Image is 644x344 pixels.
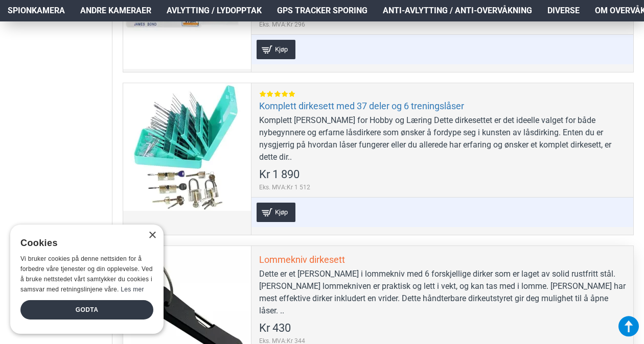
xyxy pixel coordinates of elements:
div: Dette er et [PERSON_NAME] i lommekniv med 6 forskjellige dirker som er laget av solid rustfritt s... [259,268,626,317]
span: Anti-avlytting / Anti-overvåkning [383,5,532,17]
span: Kjøp [272,46,290,53]
span: GPS Tracker Sporing [277,5,367,17]
a: Komplett dirkesett med 37 deler og 6 treningslåser Komplett dirkesett med 37 deler og 6 treningsl... [123,83,251,211]
span: Spionkamera [8,5,65,17]
div: Close [148,232,156,239]
span: Vi bruker cookies på denne nettsiden for å forbedre våre tjenester og din opplevelse. Ved å bruke... [20,255,153,292]
a: Lommekniv dirkesett [259,254,345,265]
div: Cookies [20,232,147,254]
span: Eks. MVA:Kr 296 [259,20,305,29]
span: Kjøp [272,209,290,215]
div: Komplett [PERSON_NAME] for Hobby og Læring Dette dirkesettet er det ideelle valget for både nybeg... [259,114,626,163]
span: Eks. MVA:Kr 1 512 [259,183,310,192]
a: Les mer, opens a new window [121,286,144,293]
div: Godta [20,300,153,320]
span: Kr 1 890 [259,169,300,180]
span: Kr 430 [259,323,291,334]
span: Andre kameraer [80,5,151,17]
span: Avlytting / Lydopptak [167,5,262,17]
a: Komplett dirkesett med 37 deler og 6 treningslåser [259,100,464,112]
span: Diverse [547,5,580,17]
